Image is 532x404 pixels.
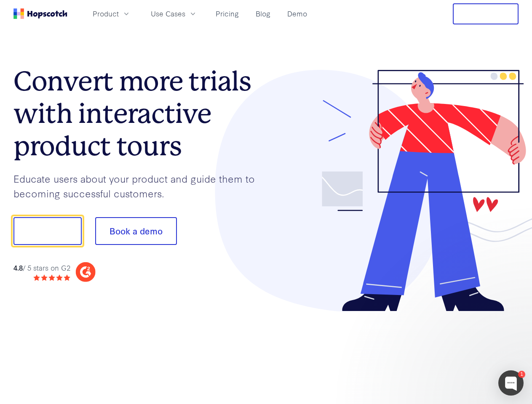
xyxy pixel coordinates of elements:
span: Use Cases [151,8,185,19]
button: Free Trial [453,3,519,24]
a: Blog [252,7,274,21]
strong: 4.8 [13,263,23,272]
div: 1 [518,371,525,378]
button: Book a demo [95,217,177,245]
p: Educate users about your product and guide them to becoming successful customers. [13,171,266,200]
h1: Convert more trials with interactive product tours [13,65,266,162]
button: Use Cases [146,7,202,21]
a: Pricing [212,7,242,21]
div: / 5 stars on G2 [13,263,70,273]
a: Home [13,8,67,19]
button: Show me! [13,217,82,245]
button: Product [88,7,136,21]
span: Product [93,8,119,19]
a: Demo [284,7,310,21]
